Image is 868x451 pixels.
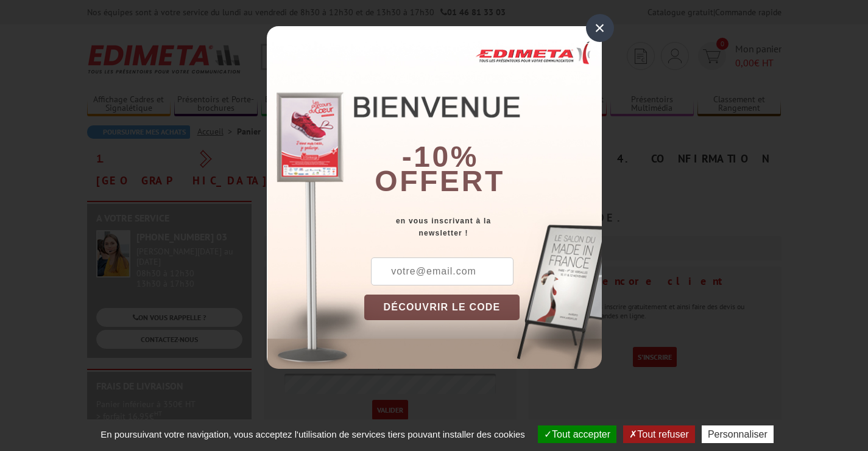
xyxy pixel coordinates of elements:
[371,257,513,285] input: votre@email.com
[364,295,520,320] button: DÉCOUVRIR LE CODE
[586,14,614,42] div: ×
[538,425,616,443] button: Tout accepter
[94,429,531,439] span: En poursuivant votre navigation, vous acceptez l'utilisation de services tiers pouvant installer ...
[702,425,774,443] button: Personnaliser (fenêtre modale)
[375,165,505,197] font: offert
[364,215,602,239] div: en vous inscrivant à la newsletter !
[623,425,694,443] button: Tout refuser
[402,141,479,173] b: -10%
